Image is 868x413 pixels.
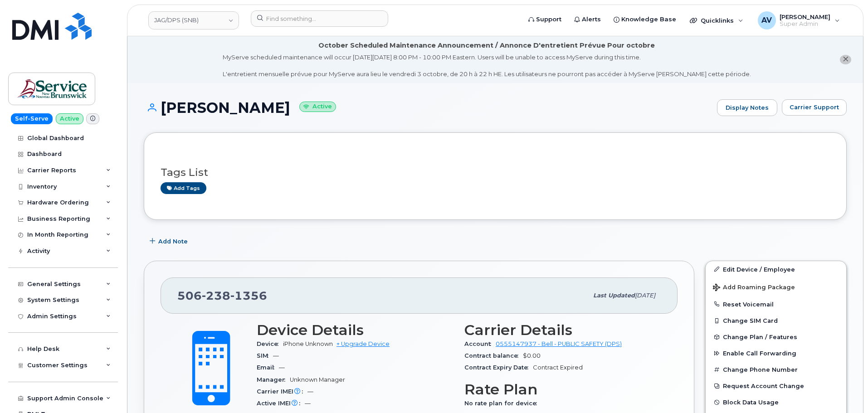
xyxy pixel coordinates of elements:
h3: Tags List [161,167,830,178]
button: Change Phone Number [706,361,846,378]
span: [DATE] [635,292,655,299]
span: — [279,364,285,371]
button: Request Account Change [706,378,846,394]
button: close notification [840,55,851,64]
span: — [305,400,311,407]
a: 0555147937 - Bell - PUBLIC SAFETY (DPS) [496,340,622,347]
span: Contract Expiry Date [464,364,533,371]
span: Contract Expired [533,364,583,371]
span: Last updated [593,292,635,299]
span: Email [257,364,279,371]
span: Add Roaming Package [713,284,795,292]
span: Add Note [158,237,188,246]
span: iPhone Unknown [283,340,333,347]
a: Add tags [161,182,206,194]
span: Enable Call Forwarding [723,350,796,357]
div: October Scheduled Maintenance Announcement / Annonce D'entretient Prévue Pour octobre [318,41,655,50]
span: Carrier Support [790,103,839,112]
button: Change Plan / Features [706,329,846,345]
a: + Upgrade Device [336,340,390,347]
button: Carrier Support [782,99,847,116]
span: Change Plan / Features [723,334,797,340]
span: Active IMEI [257,400,305,407]
h3: Device Details [257,322,454,338]
span: $0.00 [523,352,541,359]
small: Active [299,102,336,112]
button: Add Roaming Package [706,277,846,296]
h3: Rate Plan [464,381,661,398]
button: Change SIM Card [706,312,846,329]
a: Display Notes [717,99,777,117]
button: Reset Voicemail [706,296,846,312]
button: Enable Call Forwarding [706,345,846,361]
span: Carrier IMEI [257,388,307,395]
a: Edit Device / Employee [706,261,846,277]
button: Block Data Usage [706,394,846,410]
span: 1356 [230,289,267,302]
span: Manager [257,376,290,383]
button: Add Note [144,233,195,250]
span: Unknown Manager [290,376,345,383]
span: SIM [257,352,273,359]
h1: [PERSON_NAME] [144,100,712,116]
span: Account [464,340,496,347]
span: 506 [177,289,267,302]
h3: Carrier Details [464,322,661,338]
span: — [273,352,279,359]
span: — [307,388,313,395]
span: Device [257,340,283,347]
div: MyServe scheduled maintenance will occur [DATE][DATE] 8:00 PM - 10:00 PM Eastern. Users will be u... [223,53,751,78]
span: No rate plan for device [464,400,541,407]
span: Contract balance [464,352,523,359]
span: 238 [202,289,230,302]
